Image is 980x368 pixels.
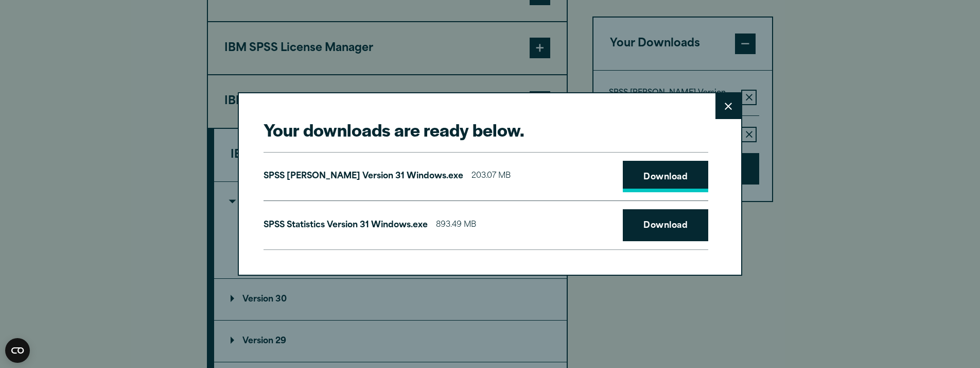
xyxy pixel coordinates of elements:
h2: Your downloads are ready below. [264,118,708,141]
a: Download [623,209,708,241]
p: SPSS [PERSON_NAME] Version 31 Windows.exe [264,169,463,184]
a: Download [623,161,708,193]
p: SPSS Statistics Version 31 Windows.exe [264,218,428,233]
span: 893.49 MB [436,218,476,233]
button: Open CMP widget [5,338,30,363]
span: 203.07 MB [471,169,511,184]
